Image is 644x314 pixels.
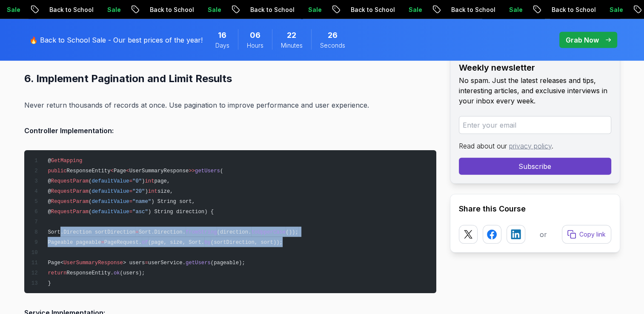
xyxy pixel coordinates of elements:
span: < [126,168,129,174]
span: ok [114,270,120,276]
span: RequestParam [51,178,89,184]
span: = [129,178,132,184]
span: ( [89,188,92,194]
p: Read about our . [459,141,611,151]
span: Sort.Direction sortDirection [48,229,135,235]
span: size, [157,188,173,194]
span: = [135,229,138,235]
span: defaultValue [92,209,129,215]
span: (users); [120,270,145,276]
span: (page, size, Sort. [148,240,204,245]
span: Days [215,41,229,50]
span: userService. [148,260,186,266]
span: ()); [286,229,298,235]
p: Sale [349,6,376,14]
span: @ [48,158,51,164]
span: = [145,260,148,266]
span: @ [48,178,51,184]
span: defaultValue [92,199,129,205]
span: = [129,209,132,215]
span: getUsers [195,168,220,174]
span: ResponseEntity [67,168,111,174]
span: ) String sort, [151,199,195,205]
p: Sale [48,6,75,14]
span: Sort.Direction. [139,229,186,235]
span: defaultValue [92,188,129,194]
span: RequestParam [51,199,89,205]
span: fromString [186,229,217,235]
span: ( [89,209,92,215]
span: ( [89,178,92,184]
span: Page [114,168,126,174]
span: ( [220,168,223,174]
span: public [48,168,66,174]
p: Back to School [191,6,249,14]
span: defaultValue [92,178,129,184]
span: Pageable pageable [48,240,101,245]
span: ) [142,178,145,184]
span: GetMapping [51,158,83,164]
h2: Share this Course [459,203,611,215]
p: Never return thousands of records at once. Use pagination to improve performance and user experie... [24,99,436,111]
button: Subscribe [459,158,611,175]
span: 16 Days [218,29,226,41]
span: ( [89,199,92,205]
p: 🔥 Back to School Sale - Our best prices of the year! [29,35,203,45]
span: UserSummaryResponse [63,260,123,266]
h2: Weekly newsletter [459,62,611,74]
p: Back to School [90,6,148,14]
span: @ [48,199,51,205]
strong: Controller Implementation: [24,126,114,135]
span: = [101,240,104,245]
span: = [129,199,132,205]
span: 22 Minutes [287,29,296,41]
span: (sortDirection, sort)); [211,240,283,245]
p: Back to School [392,6,449,14]
p: No spam. Just the latest releases and tips, interesting articles, and exclusive interviews in you... [459,75,611,106]
p: Back to School [492,6,550,14]
p: Sale [449,6,477,14]
span: "name" [132,199,151,205]
span: < [111,168,114,174]
input: Enter your email [459,116,611,134]
span: "20" [132,188,145,194]
span: ) [145,188,148,194]
p: Sale [148,6,175,14]
span: @ [48,188,51,194]
p: Back to School [291,6,349,14]
span: int [148,188,157,194]
span: return [48,270,66,276]
span: int [145,178,154,184]
span: of [142,240,148,245]
span: by [204,240,211,245]
span: (direction. [217,229,251,235]
span: RequestParam [51,209,89,215]
span: UserSummaryResponse [129,168,189,174]
span: 6 Hours [250,29,260,41]
p: Copy link [579,230,606,239]
span: Seconds [320,41,345,50]
span: RequestParam [51,188,89,194]
span: Minutes [281,41,303,50]
span: toUpperCase [251,229,286,235]
p: or [540,229,547,240]
span: >> [189,168,195,174]
span: PageRequest. [104,240,142,245]
button: Copy link [562,225,611,244]
span: @ [48,209,51,215]
span: Page< [48,260,63,266]
h2: 6. Implement Pagination and Limit Results [24,72,436,86]
span: getUsers [186,260,211,266]
span: 26 Seconds [328,29,338,41]
span: ) String direction) { [148,209,214,215]
span: = [129,188,132,194]
span: > users [123,260,145,266]
span: "asc" [132,209,148,215]
p: Grab Now [566,35,599,45]
a: privacy policy [509,142,552,150]
p: Sale [550,6,577,14]
span: "0" [132,178,142,184]
span: Hours [247,41,263,50]
span: } [48,280,51,286]
span: ResponseEntity. [67,270,114,276]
